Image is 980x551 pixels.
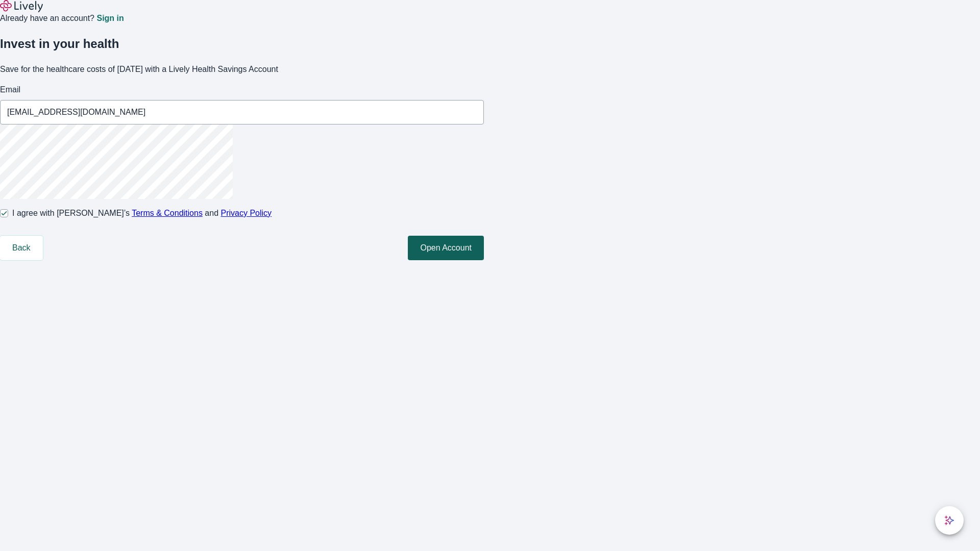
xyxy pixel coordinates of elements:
span: I agree with [PERSON_NAME]’s and [12,207,272,219]
a: Sign in [96,14,124,22]
svg: Lively AI Assistant [944,515,954,525]
a: Terms & Conditions [132,209,203,217]
button: chat [935,506,964,535]
a: Privacy Policy [221,209,272,217]
button: Open Account [408,236,484,260]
